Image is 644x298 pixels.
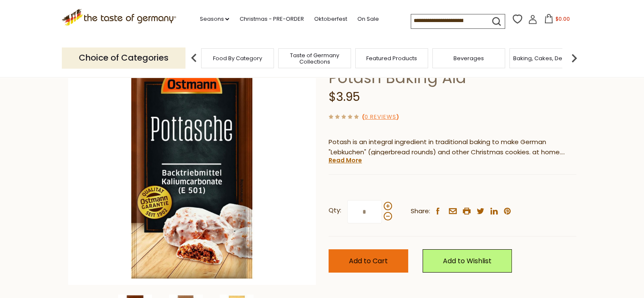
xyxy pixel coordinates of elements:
p: Potash is an integral ingredient in traditional baking to make German "Lebkuchen" (gingerbread ro... [329,137,576,158]
span: $0.00 [555,15,569,22]
a: Seasons [199,14,229,24]
h1: [PERSON_NAME] "Pottasche" Potash Baking Aid [329,49,576,87]
a: Taste of Germany Collections [281,52,348,65]
strong: Qty: [329,205,341,216]
a: Featured Products [366,55,417,61]
p: Choice of Categories [62,47,185,68]
a: Christmas - PRE-ORDER [239,14,304,24]
a: Food By Category [213,55,262,61]
span: Share: [411,206,430,217]
input: Qty: [347,200,382,223]
span: ( ) [362,113,399,121]
a: Baking, Cakes, Desserts [513,55,579,61]
a: 0 Reviews [365,113,396,122]
a: Oktoberfest [314,14,347,24]
a: Read More [329,156,362,164]
button: Add to Cart [329,249,408,273]
img: next arrow [566,50,583,67]
img: previous arrow [185,50,202,67]
a: Beverages [453,55,484,61]
button: $0.00 [539,14,575,27]
a: Add to Wishlist [423,249,512,273]
span: $3.95 [329,89,360,105]
span: Add to Cart [349,256,388,266]
a: On Sale [357,14,379,24]
img: Ostmann "Pottasche" Potash Baking Aid [68,37,316,285]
